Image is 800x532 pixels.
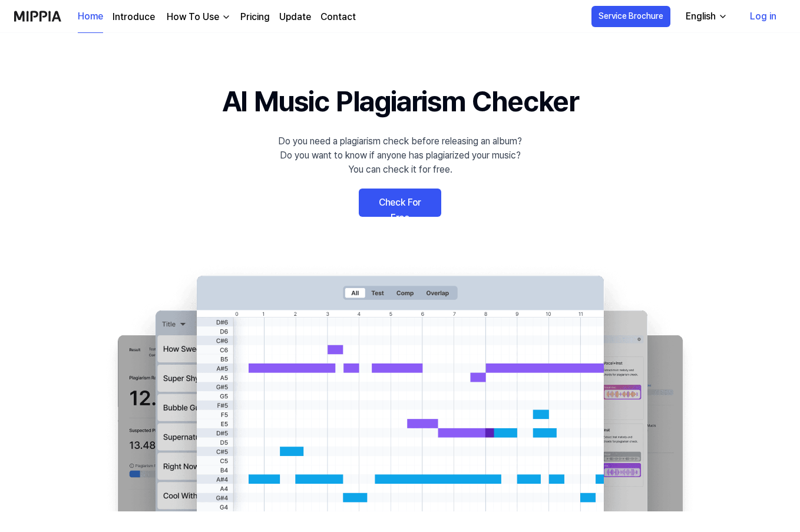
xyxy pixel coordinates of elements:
[222,12,231,22] img: down
[164,10,231,24] button: How To Use
[320,10,356,24] a: Contact
[113,10,155,24] a: Introduce
[591,6,670,27] button: Service Brochure
[164,10,222,24] div: How To Use
[683,9,718,24] div: English
[94,264,706,511] img: main Image
[240,10,270,24] a: Pricing
[676,5,735,28] button: English
[279,10,311,24] a: Update
[78,1,103,33] a: Home
[222,80,578,123] h1: AI Music Plagiarism Checker
[359,189,441,217] a: Check For Free
[278,134,522,177] div: Do you need a plagiarism check before releasing an album? Do you want to know if anyone has plagi...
